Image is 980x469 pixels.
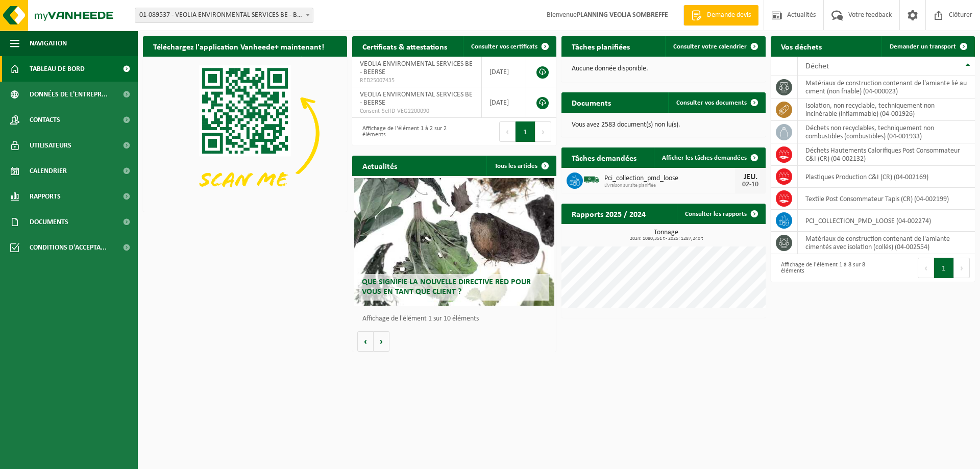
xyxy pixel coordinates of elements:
a: Tous les articles [486,156,555,176]
span: Navigation [30,31,67,56]
span: Utilisateurs [30,133,71,158]
span: 01-089537 - VEOLIA ENVIRONMENTAL SERVICES BE - BEERSE [135,8,313,22]
span: Consulter vos certificats [471,43,537,50]
td: PCI_COLLECTION_PMD_LOOSE (04-002274) [798,210,975,232]
div: Affichage de l'élément 1 à 8 sur 8 éléments [776,257,868,279]
h2: Rapports 2025 / 2024 [561,204,656,224]
h2: Certificats & attestations [352,36,457,56]
span: Consent-SelfD-VEG2200090 [360,107,474,115]
button: 1 [516,121,535,142]
img: Download de VHEPlus App [143,57,347,210]
p: Aucune donnée disponible. [572,65,755,72]
a: Que signifie la nouvelle directive RED pour vous en tant que client ? [354,178,554,306]
span: Documents [30,209,68,235]
a: Consulter vos documents [668,92,765,113]
a: Consulter vos certificats [463,36,555,57]
td: [DATE] [482,57,526,87]
button: Previous [918,258,934,278]
span: Rapports [30,184,61,209]
button: Previous [499,121,516,142]
span: VEOLIA ENVIRONMENTAL SERVICES BE - BEERSE [360,91,473,107]
span: Calendrier [30,158,67,184]
span: RED25007435 [360,77,474,85]
span: Demander un transport [890,43,956,50]
div: JEU. [740,173,761,181]
h2: Documents [561,92,621,112]
span: Pci_collection_pmd_loose [604,175,735,183]
h2: Tâches planifiées [561,36,640,56]
strong: PLANNING VEOLIA SOMBREFFE [577,11,668,19]
p: Affichage de l'élément 1 sur 10 éléments [362,315,551,323]
td: Déchets Hautements Calorifiques Post Consommateur C&I (CR) (04-002132) [798,143,975,166]
button: 1 [934,258,954,278]
span: Données de l'entrepr... [30,82,108,107]
h2: Actualités [352,156,407,176]
a: Demander un transport [881,36,974,57]
td: Plastiques Production C&I (CR) (04-002169) [798,166,975,188]
span: Consulter votre calendrier [673,43,747,50]
span: Conditions d'accepta... [30,235,107,260]
span: Livraison sur site planifiée [604,183,735,189]
h2: Tâches demandées [561,147,647,167]
img: BL-SO-LV [583,171,600,188]
td: Textile Post Consommateur Tapis (CR) (04-002199) [798,188,975,210]
a: Demande devis [683,5,758,26]
h2: Vos déchets [771,36,832,56]
span: 2024: 1080,351 t - 2025: 1287,240 t [567,236,766,241]
span: Que signifie la nouvelle directive RED pour vous en tant que client ? [362,278,531,296]
button: Next [535,121,551,142]
div: 02-10 [740,181,761,188]
button: Next [954,258,970,278]
span: Déchet [805,62,829,70]
td: [DATE] [482,87,526,118]
div: Affichage de l'élément 1 à 2 sur 2 éléments [357,120,449,143]
span: 01-089537 - VEOLIA ENVIRONMENTAL SERVICES BE - BEERSE [135,8,313,23]
h2: Téléchargez l'application Vanheede+ maintenant! [143,36,334,56]
span: Tableau de bord [30,56,85,82]
td: isolation, non recyclable, techniquement non incinérable (inflammable) (04-001926) [798,98,975,121]
span: Consulter vos documents [676,100,747,106]
a: Afficher les tâches demandées [654,147,765,168]
a: Consulter votre calendrier [665,36,765,57]
td: déchets non recyclables, techniquement non combustibles (combustibles) (04-001933) [798,121,975,143]
span: Demande devis [704,10,753,20]
span: Afficher les tâches demandées [662,155,747,161]
button: Vorige [357,331,374,352]
p: Vous avez 2583 document(s) non lu(s). [572,121,755,129]
td: matériaux de construction contenant de l'amiante cimentés avec isolation (collés) (04-002554) [798,232,975,254]
td: matériaux de construction contenant de l'amiante lié au ciment (non friable) (04-000023) [798,76,975,98]
h3: Tonnage [567,229,766,241]
span: VEOLIA ENVIRONMENTAL SERVICES BE - BEERSE [360,60,473,76]
span: Contacts [30,107,60,133]
a: Consulter les rapports [677,204,765,224]
button: Volgende [374,331,389,352]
